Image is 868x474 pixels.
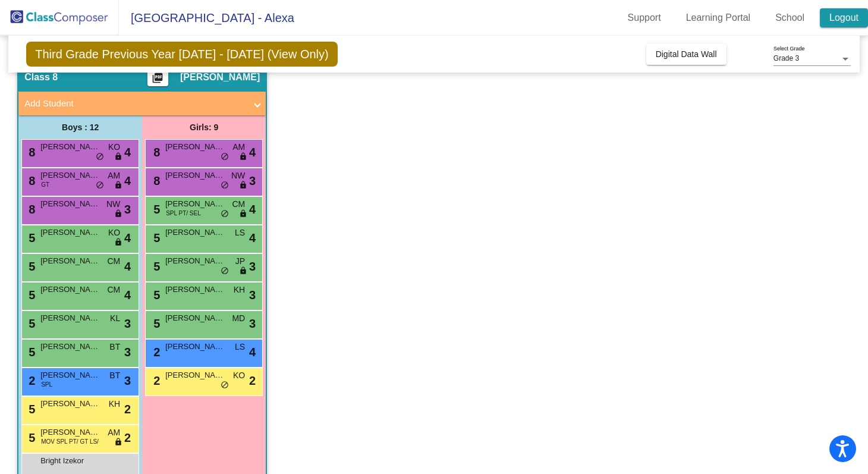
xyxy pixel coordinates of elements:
span: [PERSON_NAME] [165,198,225,210]
span: Bright Izekor [40,455,100,467]
span: [PERSON_NAME] [165,255,225,267]
span: NW [231,169,245,182]
mat-expansion-panel-header: Add Student [18,92,266,115]
span: [PERSON_NAME] [40,255,100,267]
span: 3 [124,372,131,390]
span: do_not_disturb_alt [96,181,104,190]
span: 3 [249,286,256,304]
span: SPL [41,380,52,389]
span: AM [108,426,120,439]
span: [PERSON_NAME] [40,198,100,210]
span: 3 [124,315,131,332]
span: 5 [150,231,160,244]
span: [PERSON_NAME] [40,341,100,353]
span: 5 [26,431,35,444]
span: KH [234,284,245,296]
a: Learning Portal [677,8,760,27]
span: Digital Data Wall [656,49,717,59]
span: do_not_disturb_alt [221,381,229,390]
span: [PERSON_NAME] [40,312,100,324]
span: 4 [249,143,256,161]
span: BT [109,369,120,382]
span: 8 [150,146,160,159]
span: 3 [124,343,131,361]
span: [PERSON_NAME] [40,141,100,153]
mat-icon: picture_as_pdf [150,72,165,89]
span: 4 [249,229,256,247]
span: [PERSON_NAME] [40,426,100,438]
span: do_not_disturb_alt [221,266,229,276]
span: BT [109,341,120,353]
span: [PERSON_NAME] [165,227,225,238]
span: 8 [26,174,35,187]
span: [PERSON_NAME] [165,312,225,324]
span: AM [232,141,245,153]
span: CM [107,284,120,296]
span: 4 [249,200,256,218]
span: LS [235,341,245,353]
span: 5 [150,260,160,273]
span: Grade 3 [773,54,799,62]
span: 5 [150,317,160,330]
span: [PERSON_NAME][DEMOGRAPHIC_DATA] [165,341,225,353]
span: 3 [249,172,256,190]
span: 3 [249,315,256,332]
span: lock [239,266,247,276]
span: 5 [26,346,35,359]
span: lock [114,209,122,219]
span: lock [114,181,122,190]
span: CM [232,198,245,211]
span: lock [239,152,247,162]
span: KO [108,141,120,153]
div: Girls: 9 [142,115,266,139]
span: KO [108,227,120,239]
div: Boys : 12 [18,115,142,139]
span: 4 [124,172,131,190]
span: 2 [249,372,256,390]
span: [PERSON_NAME] [165,141,225,153]
span: [PERSON_NAME] [165,284,225,296]
span: do_not_disturb_alt [96,152,104,162]
span: AM [108,169,120,182]
span: [PERSON_NAME] [40,227,100,238]
span: 4 [249,343,256,361]
button: Print Students Details [147,68,168,86]
span: 2 [124,400,131,418]
span: 4 [124,229,131,247]
span: [GEOGRAPHIC_DATA] - Alexa [119,8,294,27]
span: MD [232,312,245,325]
span: [PERSON_NAME] [165,169,225,181]
span: 8 [26,146,35,159]
span: [PERSON_NAME] [40,369,100,381]
span: [PERSON_NAME] [40,169,100,181]
span: MOV SPL PT/ GT LS/ [41,437,99,446]
span: 4 [124,143,131,161]
span: Third Grade Previous Year [DATE] - [DATE] (View Only) [26,42,338,67]
span: 3 [124,200,131,218]
span: 5 [26,403,35,416]
span: lock [239,181,247,190]
span: lock [114,438,122,447]
span: 5 [150,203,160,216]
span: 8 [150,174,160,187]
a: Logout [820,8,868,27]
span: 5 [26,317,35,330]
span: JP [235,255,245,268]
button: Digital Data Wall [646,43,727,65]
span: 5 [26,231,35,244]
span: LS [235,227,245,239]
span: CM [107,255,120,268]
span: Class 8 [24,71,58,83]
span: 5 [26,288,35,302]
span: 4 [124,258,131,275]
span: [PERSON_NAME] [40,284,100,296]
span: KO [233,369,245,382]
span: 8 [26,203,35,216]
span: 5 [150,288,160,302]
span: [PERSON_NAME] [180,71,260,83]
span: 2 [26,374,35,387]
span: [PERSON_NAME] [40,398,100,410]
mat-panel-title: Add Student [24,97,246,111]
span: 2 [124,429,131,447]
span: 5 [26,260,35,273]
